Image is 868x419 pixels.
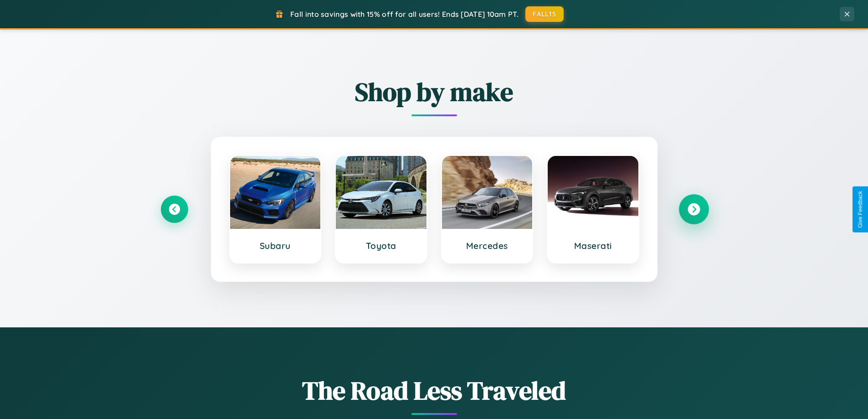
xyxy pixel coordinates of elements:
[857,191,863,228] div: Give Feedback
[557,240,629,251] h3: Maserati
[451,240,524,251] h3: Mercedes
[525,6,564,22] button: FALL15
[239,240,312,251] h3: Subaru
[161,373,708,408] h1: The Road Less Traveled
[290,10,519,19] span: Fall into savings with 15% off for all users! Ends [DATE] 10am PT.
[345,240,417,251] h3: Toyota
[161,74,708,109] h2: Shop by make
